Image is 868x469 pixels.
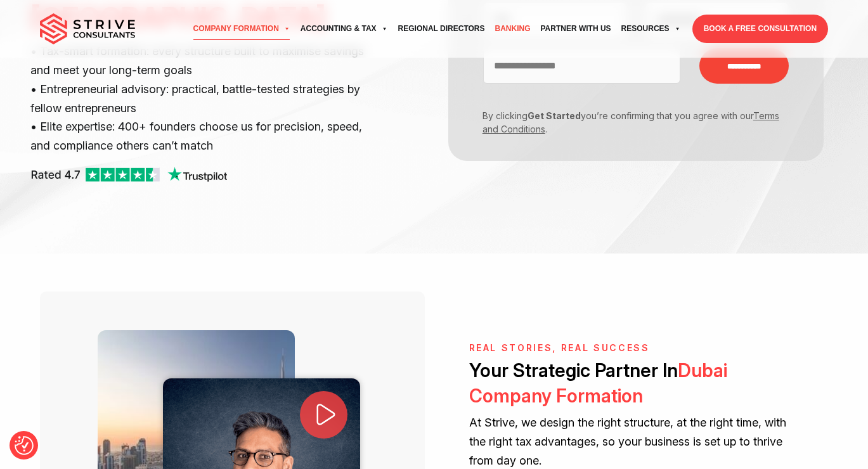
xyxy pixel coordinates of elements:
[393,11,490,46] a: Regional Directors
[469,343,803,354] h6: Real Stories, Real Success
[295,11,393,46] a: Accounting & Tax
[15,436,34,455] img: Revisit consent button
[692,15,828,43] a: BOOK A FREE CONSULTATION
[30,42,377,155] p: • Tax-smart formation: every structure built to maximise savings and meet your long-term goals • ...
[40,13,135,45] img: main-logo.svg
[469,358,803,408] h2: Your Strategic Partner In
[474,109,779,136] p: By clicking you’re confirming that you agree with our .
[616,11,686,46] a: Resources
[528,110,581,121] strong: Get Started
[469,359,727,406] span: Dubai Company Formation
[483,110,779,134] a: Terms and Conditions
[15,436,34,455] button: Consent Preferences
[490,11,536,46] a: Banking
[188,11,295,46] a: Company Formation
[536,11,616,46] a: Partner with Us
